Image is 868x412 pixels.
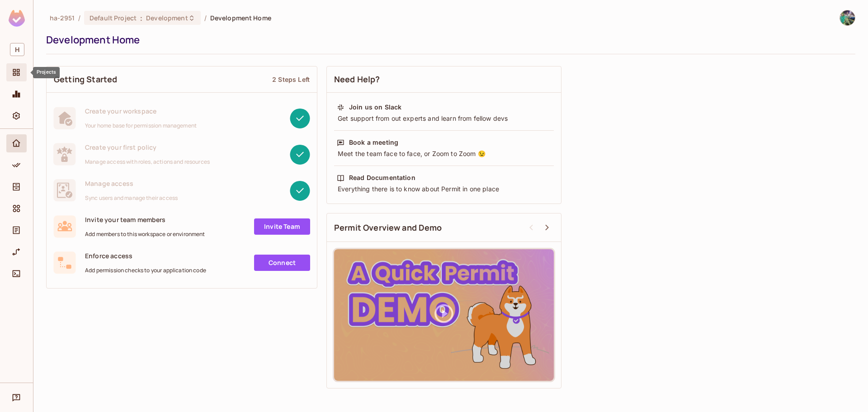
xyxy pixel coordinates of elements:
[6,199,27,218] div: Elements
[85,251,206,260] span: Enforce access
[6,243,27,261] div: URL Mapping
[85,231,205,238] span: Add members to this workspace or environment
[6,39,27,60] div: Workspace: ha-2951
[6,107,27,125] div: Settings
[9,10,25,27] img: SReyMgAAAABJRU5ErkJggg==
[85,122,197,129] span: Your home base for permission management
[349,138,398,147] div: Book a meeting
[254,218,310,235] a: Invite Team
[46,33,851,47] div: Development Home
[140,14,143,22] span: :
[337,149,551,158] div: Meet the team face to face, or Zoom to Zoom 😉
[349,103,401,112] div: Join us on Slack
[85,107,197,115] span: Create your workspace
[210,14,271,22] span: Development Home
[6,156,27,174] div: Policy
[254,255,310,271] a: Connect
[33,67,60,78] div: Projects
[85,194,178,202] span: Sync users and manage their access
[85,179,178,188] span: Manage access
[349,173,415,182] div: Read Documentation
[54,74,117,85] span: Getting Started
[337,114,551,123] div: Get support from out experts and learn from fellow devs
[146,14,188,22] span: Development
[85,215,205,224] span: Invite your team members
[6,63,27,81] div: Projects
[272,75,310,84] div: 2 Steps Left
[90,14,137,22] span: Default Project
[337,185,551,194] div: Everything there is to know about Permit in one place
[6,265,27,283] div: Connect
[840,10,855,25] img: Hà Đinh Việt
[50,14,75,22] span: the active workspace
[334,222,442,233] span: Permit Overview and Demo
[6,221,27,239] div: Audit Log
[6,388,27,407] div: Help & Updates
[334,74,380,85] span: Need Help?
[85,267,206,274] span: Add permission checks to your application code
[78,14,80,22] li: /
[85,158,210,166] span: Manage access with roles, actions and resources
[204,14,207,22] li: /
[6,134,27,152] div: Home
[6,178,27,196] div: Directory
[6,85,27,103] div: Monitoring
[85,143,210,152] span: Create your first policy
[10,43,24,56] span: H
